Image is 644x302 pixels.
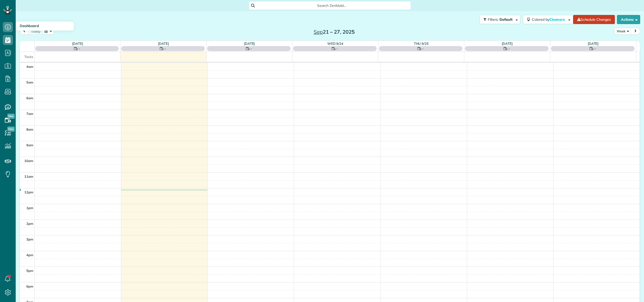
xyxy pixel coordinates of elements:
span: 2pm [26,222,33,226]
button: Filters: Default [479,15,520,24]
span: 4pm [26,253,33,257]
span: - [79,46,80,51]
span: New [7,127,15,132]
button: Week [614,28,631,35]
a: [DATE] [502,42,513,46]
span: New [7,114,15,119]
span: Colored by [532,17,567,22]
button: Actions [617,15,640,24]
span: 4am [26,65,33,69]
span: 1pm [26,206,33,210]
a: Wed 9/24 [327,42,344,46]
span: Tasks [24,55,33,59]
span: - [422,46,424,51]
span: 3pm [26,237,33,241]
span: 9am [26,143,33,147]
span: - [251,46,252,51]
span: Dashboard [20,24,39,28]
span: Cleaners [549,17,566,22]
span: - [336,46,338,51]
span: 5am [26,80,33,84]
a: Filters: Default [477,15,520,24]
a: [DATE] [244,42,255,46]
span: 8am [26,127,33,131]
button: next [631,28,640,35]
span: - [508,46,510,51]
a: [DATE] [588,42,599,46]
a: Schedule Changes [573,15,615,24]
span: 7am [26,112,33,116]
span: - [594,46,596,51]
a: [DATE] [72,42,83,46]
span: 11am [24,174,33,178]
span: Default [499,17,513,22]
a: Thu 9/25 [414,42,429,46]
a: [DATE] [158,42,169,46]
span: 10am [24,159,33,163]
span: 5pm [26,269,33,273]
span: 6pm [26,284,33,288]
span: Filters: [488,17,498,22]
h2: 21 – 27, 2025 [303,29,366,35]
span: - [165,46,166,51]
span: 12pm [24,190,33,194]
span: Sep [314,29,323,35]
button: Colored byCleaners [523,15,573,24]
button: prev [19,28,29,35]
span: 6am [26,96,33,100]
button: today [29,28,43,35]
